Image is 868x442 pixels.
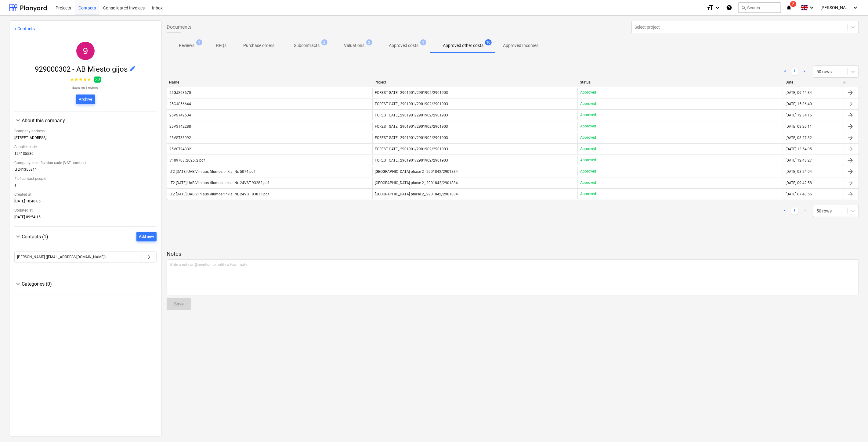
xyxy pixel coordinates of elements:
[580,124,596,129] p: Approved
[35,65,129,73] span: 929000302 - AB Miesto gijos
[14,232,157,241] div: Contacts (1)Add new
[14,174,157,183] div: # of contact people
[70,86,101,90] p: Based on 1 reviews
[580,112,596,118] p: Approved
[14,127,157,136] div: Company address
[129,65,136,72] span: edit
[580,101,596,106] p: Approved
[580,135,596,140] p: Approved
[443,42,483,49] p: Approved other costs
[852,4,859,11] i: keyboard_arrow_down
[22,118,157,123] div: About this company
[786,136,812,140] div: [DATE] 08:27:32
[820,5,851,10] span: [PERSON_NAME]
[485,39,492,45] span: 10
[580,158,596,163] p: Approved
[791,207,798,215] a: Page 1 is your current page
[139,233,154,240] div: Add new
[801,68,808,75] a: Next page
[14,117,22,124] span: keyboard_arrow_down
[786,113,812,117] div: [DATE] 12:34:16
[169,181,269,185] div: LT2 [DATE] UAB Vilniaus šilumos tinklai Nr. 24VST 93282.pdf
[169,158,205,162] div: V109708_2025_2.pdf
[22,281,157,287] div: Categories (0)
[786,169,812,174] div: [DATE] 08:24:04
[420,39,426,45] span: 1
[837,413,868,442] iframe: Chat Widget
[375,91,448,95] span: FOREST GATE_ 2901901/2901902/2901903
[786,147,812,151] div: [DATE] 13:54:05
[14,233,22,240] span: keyboard_arrow_down
[375,102,448,106] span: FOREST GATE_ 2901901/2901902/2901903
[738,2,781,13] button: Search
[366,39,372,45] span: 2
[786,124,812,129] div: [DATE] 08:25:11
[79,96,92,103] div: Archive
[14,136,157,142] div: [STREET_ADDRESS]
[791,68,798,75] a: Page 1 is your current page
[580,191,596,197] p: Approved
[786,102,812,106] div: [DATE] 15:36:40
[169,113,191,117] div: 25VST49534
[179,42,194,49] p: Reviews
[14,26,35,31] a: < Contacts
[344,42,364,49] p: Valuations
[14,151,157,158] div: 124135580
[707,4,714,11] i: format_size
[580,146,596,151] p: Approved
[808,4,816,11] i: keyboard_arrow_down
[375,192,458,196] span: LAKE TOWN phase 2_ 2901842/2901884
[726,4,732,11] i: Knowledge base
[14,183,157,190] div: 1
[375,158,448,162] span: FOREST GATE_ 2901901/2901902/2901903
[14,167,157,174] div: LT241355811
[375,136,448,140] span: FOREST GATE_ 2901901/2901902/2901903
[375,113,448,117] span: FOREST GATE_ 2901901/2901902/2901903
[76,42,95,60] div: 929000302
[580,169,596,174] p: Approved
[14,124,157,222] div: About this company
[14,280,22,287] span: keyboard_arrow_down
[503,42,538,49] p: Approved Incomes
[169,91,191,95] div: 25GJS63670
[243,42,274,49] p: Purchase orders
[580,180,596,185] p: Approved
[14,206,157,215] div: Updated at
[375,169,458,174] span: LAKE TOWN phase 2_ 2901842/2901884
[786,4,792,11] i: notifications
[14,142,157,151] div: Supplier code
[167,23,191,31] span: Documents
[14,280,157,287] div: Categories (0)
[786,181,812,185] div: [DATE] 09:42:58
[169,124,191,129] div: 25VST42288
[781,68,789,75] a: Previous page
[389,42,418,49] p: Approved costs
[741,5,746,10] span: search
[83,46,88,56] span: 9
[169,192,269,197] div: LT2 [DATE] UAB Vilniaus šilumos tinklai Nr. 24VST 83835.pdf
[136,232,157,241] button: Add new
[375,181,458,185] span: LAKE TOWN phase 2_ 2901842/2901884
[790,1,796,7] span: 2
[169,136,191,140] div: 25VST33992
[17,255,106,259] div: [PERSON_NAME] ([EMAIL_ADDRESS][DOMAIN_NAME])
[94,77,101,82] span: 5.0
[374,80,575,84] div: Project
[14,241,157,270] div: Contacts (1)Add new
[801,207,808,215] a: Next page
[169,102,191,106] div: 25GJS56644
[196,39,202,45] span: 1
[83,76,87,83] span: ★
[214,42,229,49] p: RFQs
[786,158,812,162] div: [DATE] 12:48:27
[781,207,789,215] a: Previous page
[169,80,370,84] div: Name
[580,90,596,95] p: Approved
[74,76,79,83] span: ★
[14,190,157,199] div: Created at
[786,192,812,196] div: [DATE] 07:48:56
[321,39,327,45] span: 2
[375,124,448,129] span: FOREST GATE_ 2901901/2901902/2901903
[14,117,157,124] div: About this company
